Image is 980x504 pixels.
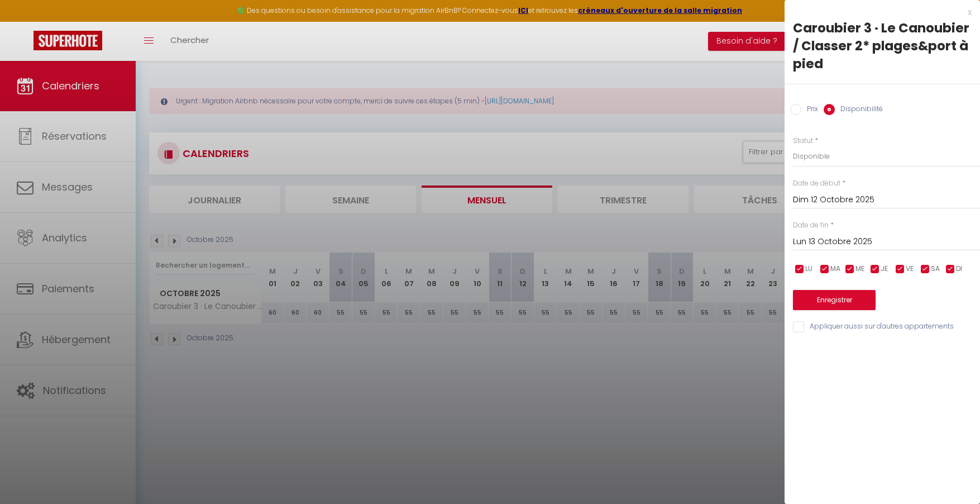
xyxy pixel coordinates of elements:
[830,264,840,274] span: MA
[855,264,864,274] span: ME
[801,104,818,116] label: Prix
[881,264,888,274] span: JE
[805,264,812,274] span: LU
[931,264,940,274] span: SA
[785,6,972,19] div: x
[9,4,42,38] button: Ouvrir le widget de chat LiveChat
[793,178,840,189] label: Date de début
[835,104,883,116] label: Disponibilité
[793,290,876,310] button: Enregistrer
[793,19,972,73] div: Caroubier 3 · Le Canoubier / Classer 2* plages&port à pied
[906,264,914,274] span: VE
[793,136,813,146] label: Statut
[793,220,829,231] label: Date de fin
[956,264,962,274] span: DI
